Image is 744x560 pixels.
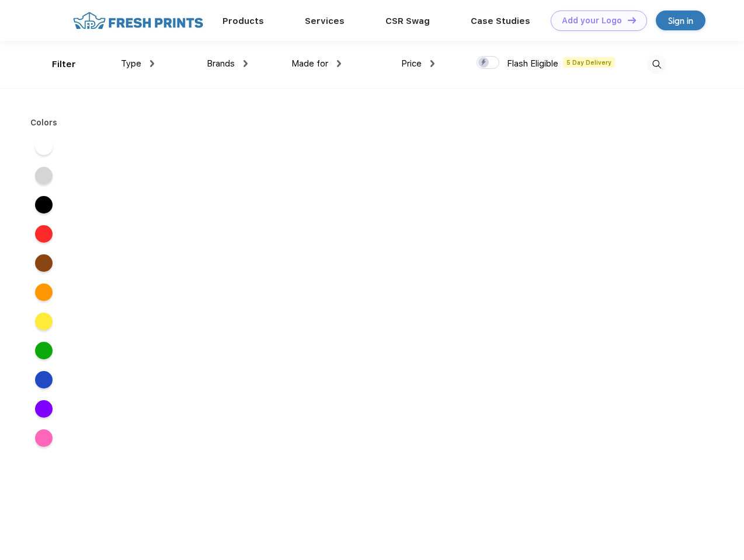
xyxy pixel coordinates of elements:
img: dropdown.png [337,60,341,67]
span: Price [401,58,422,69]
div: Colors [22,117,67,129]
img: dropdown.png [150,60,154,67]
img: dropdown.png [244,60,248,67]
span: Made for [291,58,328,69]
img: DT [628,17,636,23]
a: Sign in [656,10,705,30]
div: Sign in [668,14,693,27]
span: Type [121,58,141,69]
span: 5 Day Delivery [563,57,615,68]
a: Products [222,16,264,26]
img: desktop_search.svg [647,55,666,74]
div: Filter [52,58,76,71]
span: Flash Eligible [507,58,558,69]
span: Brands [207,58,235,69]
img: fo%20logo%202.webp [69,10,207,31]
img: dropdown.png [430,60,434,67]
div: Add your Logo [562,16,622,26]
